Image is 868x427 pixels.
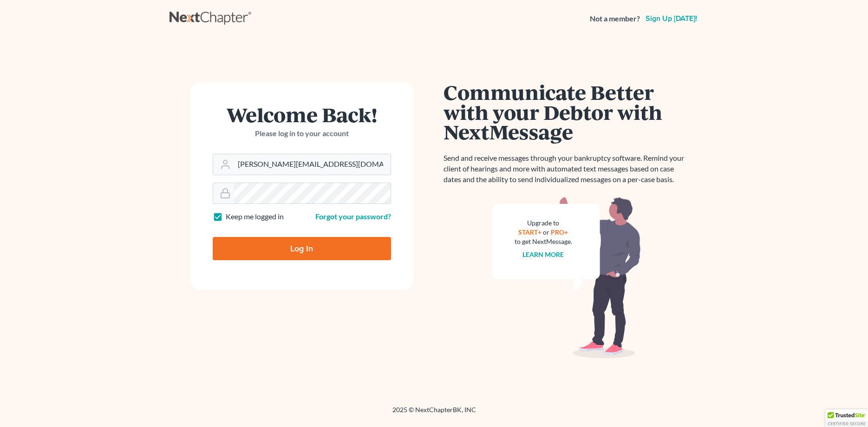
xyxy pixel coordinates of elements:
[213,237,391,260] input: Log In
[825,409,868,427] div: TrustedSite Certified
[234,154,391,175] input: Email Address
[543,228,549,236] span: or
[518,228,542,236] a: START+
[492,196,641,359] img: nextmessage_bg-59042aed3d76b12b5cd301f8e5b87938c9018125f34e5fa2b7a6b67550977c72.svg
[522,250,564,258] a: Learn more
[444,82,690,142] h1: Communicate Better with your Debtor with NextMessage
[315,212,391,221] a: Forgot your password?
[170,405,699,422] div: 2025 © NextChapterBK, INC
[590,13,640,24] strong: Not a member?
[444,153,690,185] p: Send and receive messages through your bankruptcy software. Remind your client of hearings and mo...
[644,15,699,22] a: Sign up [DATE]!
[213,128,391,139] p: Please log in to your account
[226,211,284,222] label: Keep me logged in
[551,228,568,236] a: PRO+
[515,218,572,228] div: Upgrade to
[213,105,391,125] h1: Welcome Back!
[515,237,572,246] div: to get NextMessage.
